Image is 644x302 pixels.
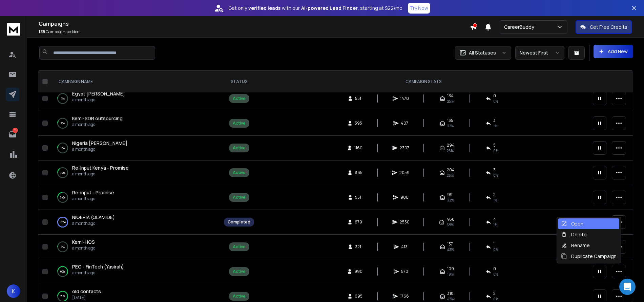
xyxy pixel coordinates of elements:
[60,293,65,300] p: 71 %
[447,272,454,277] span: 19 %
[50,71,220,93] th: CAMPAIGN NAME
[72,165,129,171] a: Re-input Kenya - Promise
[355,96,362,101] span: 551
[469,49,496,56] p: All Statuses
[493,266,496,272] span: 0
[493,222,497,228] span: 1 %
[619,279,636,295] div: Open Intercom Messenger
[493,197,497,203] span: 1 %
[258,71,589,93] th: CAMPAIGN STATS
[401,121,408,126] span: 407
[72,288,101,295] a: old contacts
[72,122,123,127] p: a month ago
[493,192,496,197] span: 2
[72,97,125,103] p: a month ago
[301,5,359,12] strong: AI-powered Lead Finder,
[354,269,362,274] span: 990
[60,268,65,275] p: 60 %
[72,171,129,177] p: a month ago
[72,165,129,171] span: Re-input Kenya - Promise
[493,93,496,99] span: 0
[447,167,455,173] span: 204
[400,96,409,101] span: 1470
[50,111,220,136] td: 9%Kemi-SDR outsourcinga month ago
[60,169,65,176] p: 15 %
[72,270,124,276] p: a month ago
[248,5,281,12] strong: verified leads
[50,160,220,185] td: 15%Re-input Kenya - Promisea month ago
[50,259,220,284] td: 60%PEO - FinTech (Yasirah)a month ago
[355,121,362,126] span: 395
[50,210,220,235] td: 100%NIGERIA (OLAMIDE)a month ago
[39,20,470,28] h1: Campaigns
[233,269,246,274] div: Active
[590,24,627,30] p: Get Free Credits
[72,239,95,245] a: Kemi-HOS
[72,221,115,226] p: a month ago
[61,120,65,127] p: 9 %
[72,90,125,97] a: Egypt [PERSON_NAME]
[400,294,409,299] span: 1768
[493,167,496,173] span: 3
[447,148,454,153] span: 26 %
[447,143,455,148] span: 294
[61,145,65,151] p: 9 %
[72,140,127,146] span: Nigeria [PERSON_NAME]
[39,29,470,35] p: Campaigns added
[50,86,220,111] td: 4%Egypt [PERSON_NAME]a month ago
[561,253,617,260] div: Duplicate Campaign
[515,46,564,60] button: Newest First
[233,121,246,126] div: Active
[60,194,65,201] p: 24 %
[561,231,587,238] div: Delete
[355,219,362,225] span: 679
[72,196,114,201] p: a month ago
[447,99,454,104] span: 25 %
[401,269,408,274] span: 570
[400,195,409,200] span: 900
[493,217,496,222] span: 4
[6,128,19,141] a: 1
[594,45,633,58] button: Add New
[401,244,408,250] span: 413
[61,243,65,250] p: 4 %
[60,219,66,225] p: 100 %
[354,145,362,151] span: 1160
[7,284,20,298] button: K
[493,123,497,129] span: 1 %
[410,5,428,12] p: Try Now
[233,170,246,175] div: Active
[561,242,590,249] div: Rename
[72,189,114,196] span: Re-input - Promise
[561,220,583,227] div: Open
[233,294,246,299] div: Active
[493,296,498,302] span: 0 %
[50,185,220,210] td: 24%Re-input - Promisea month ago
[447,197,454,203] span: 33 %
[72,115,123,122] a: Kemi-SDR outsourcing
[72,140,127,147] a: Nigeria [PERSON_NAME]
[493,99,498,104] span: 0 %
[447,291,454,296] span: 318
[408,3,430,14] button: Try Now
[446,222,454,228] span: 69 %
[493,291,496,296] span: 2
[576,20,632,34] button: Get Free Credits
[447,93,454,99] span: 134
[72,214,115,221] a: NIGERIA (OLAMIDE)
[493,247,498,252] span: 0 %
[13,128,18,133] p: 1
[447,123,454,129] span: 37 %
[447,247,454,252] span: 43 %
[355,294,362,299] span: 695
[399,170,410,175] span: 2059
[355,244,362,250] span: 321
[355,170,362,175] span: 885
[446,217,455,222] span: 460
[233,244,246,250] div: Active
[493,241,495,247] span: 1
[504,24,537,30] p: CareerBuddy
[7,23,20,36] img: logo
